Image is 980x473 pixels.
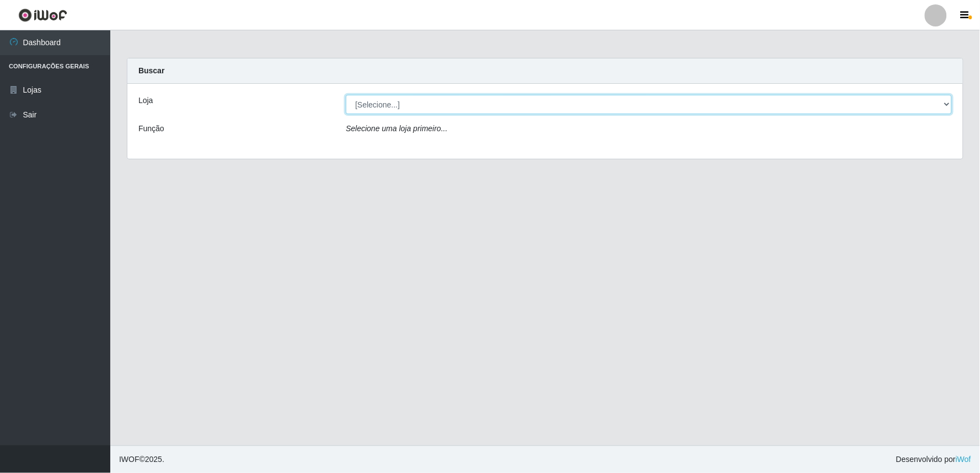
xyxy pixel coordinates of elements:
[138,95,153,106] label: Loja
[138,123,164,135] label: Função
[956,455,971,464] a: iWof
[138,66,164,75] strong: Buscar
[119,454,164,465] span: © 2025 .
[896,454,971,465] span: Desenvolvido por
[18,8,67,22] img: CoreUI Logo
[119,455,140,464] span: IWOF
[346,124,447,133] i: Selecione uma loja primeiro...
